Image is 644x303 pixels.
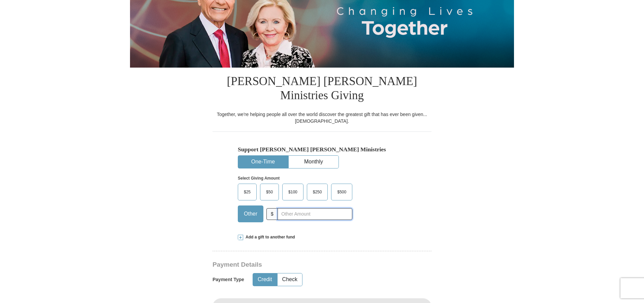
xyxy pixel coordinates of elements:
[238,176,280,181] strong: Select Giving Amount
[213,68,431,111] h1: [PERSON_NAME] [PERSON_NAME] Ministries Giving
[240,209,261,219] span: Other
[334,187,350,197] span: $500
[253,273,277,286] button: Credit
[213,111,431,124] div: Together, we're helping people all over the world discover the greatest gift that has ever been g...
[240,187,254,197] span: $25
[213,261,384,269] h3: Payment Details
[289,156,339,168] button: Monthly
[278,208,352,220] input: Other Amount
[278,273,302,286] button: Check
[238,146,406,153] h5: Support [PERSON_NAME] [PERSON_NAME] Ministries
[285,187,301,197] span: $100
[310,187,325,197] span: $250
[263,187,276,197] span: $50
[213,277,244,282] h5: Payment Type
[238,156,288,168] button: One-Time
[266,208,278,220] span: $
[243,234,295,240] span: Add a gift to another fund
